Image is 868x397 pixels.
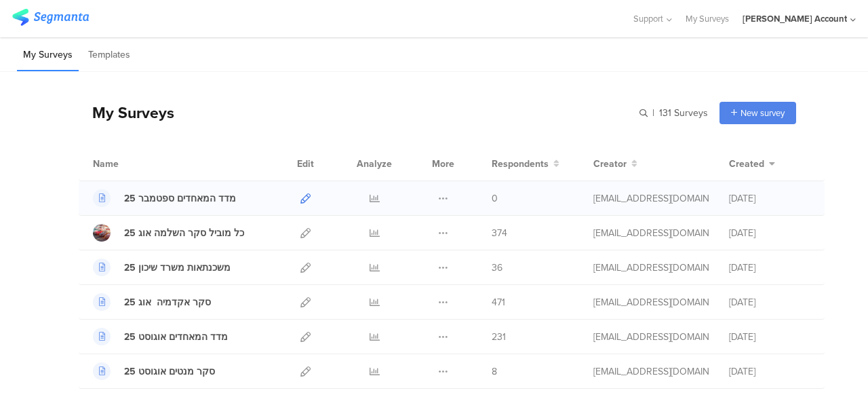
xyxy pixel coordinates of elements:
div: afkar2005@gmail.com [593,330,709,344]
div: Name [93,157,174,171]
div: סקר מנטים אוגוסט 25 [124,364,215,379]
div: afkar2005@gmail.com [593,261,709,275]
div: [DATE] [729,295,810,309]
div: afkar2005@gmail.com [593,191,709,206]
div: afkar2005@gmail.com [593,226,709,240]
a: משכנתאות משרד שיכון 25 [93,259,231,276]
span: Created [729,157,764,171]
div: Analyze [354,147,395,181]
div: Edit [291,147,320,181]
span: 0 [492,191,498,206]
span: Respondents [492,157,549,171]
li: My Surveys [17,39,79,71]
a: מדד המאחדים ספטמבר 25 [93,189,236,207]
span: 8 [492,364,497,379]
a: כל מוביל סקר השלמה אוג 25 [93,224,244,242]
span: 471 [492,295,505,309]
span: Support [633,12,663,25]
div: [PERSON_NAME] Account [743,12,847,25]
div: [DATE] [729,364,810,379]
img: segmanta logo [12,9,89,26]
div: [DATE] [729,261,810,275]
div: [DATE] [729,226,810,240]
a: מדד המאחדים אוגוסט 25 [93,328,228,345]
span: 131 Surveys [659,106,708,120]
span: 36 [492,261,502,275]
span: 231 [492,330,506,344]
a: סקר מנטים אוגוסט 25 [93,362,215,380]
span: | [650,106,656,120]
a: סקר אקדמיה אוג 25 [93,293,211,311]
div: My Surveys [79,101,174,124]
div: More [429,147,458,181]
button: Created [729,157,775,171]
button: Respondents [492,157,559,171]
div: afkar2005@gmail.com [593,364,709,379]
div: כל מוביל סקר השלמה אוג 25 [124,226,244,240]
div: [DATE] [729,191,810,206]
li: Templates [82,39,136,71]
div: [DATE] [729,330,810,344]
div: סקר אקדמיה אוג 25 [124,295,211,309]
span: Creator [593,157,627,171]
div: משכנתאות משרד שיכון 25 [124,261,231,275]
span: New survey [741,107,785,119]
div: מדד המאחדים ספטמבר 25 [124,191,236,206]
div: afkar2005@gmail.com [593,295,709,309]
div: מדד המאחדים אוגוסט 25 [124,330,228,344]
button: Creator [593,157,637,171]
span: 374 [492,226,507,240]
